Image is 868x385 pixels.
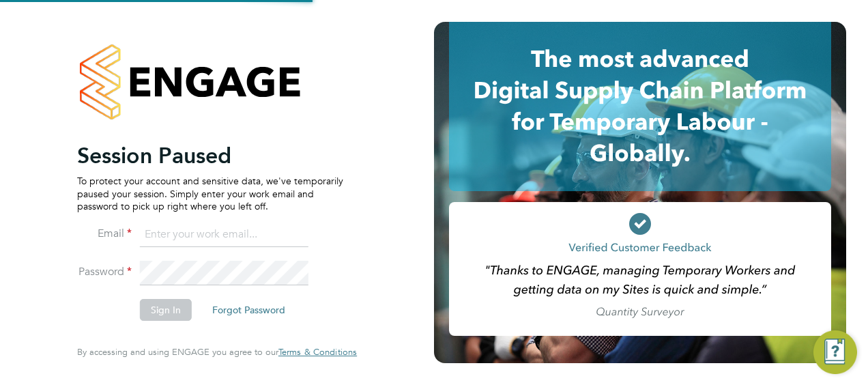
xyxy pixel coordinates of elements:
button: Sign In [140,299,192,321]
button: Forgot Password [201,299,296,321]
label: Email [77,227,132,241]
input: Enter your work email... [140,223,308,247]
button: Engage Resource Center [813,330,857,374]
a: Terms & Conditions [278,347,357,358]
span: Terms & Conditions [278,346,357,358]
span: By accessing and using ENGAGE you agree to our [77,346,357,358]
h2: Session Paused [77,142,343,169]
p: To protect your account and sensitive data, we've temporarily paused your session. Simply enter y... [77,175,343,212]
label: Password [77,265,132,279]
